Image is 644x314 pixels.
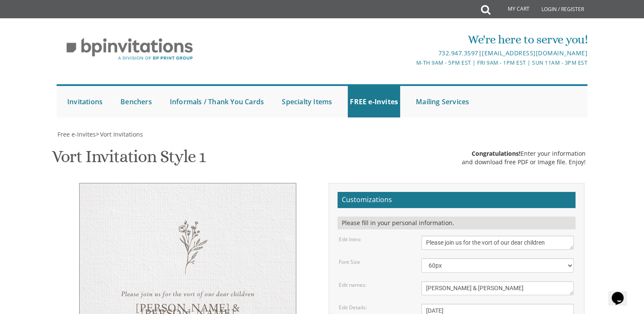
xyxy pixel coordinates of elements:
[97,290,279,300] div: Please join us for the vort of our dear children
[234,48,587,58] div: |
[339,236,361,243] label: Edit Intro:
[482,49,587,57] a: [EMAIL_ADDRESS][DOMAIN_NAME]
[462,149,586,158] div: Enter your information
[168,86,266,117] a: Informals / Thank You Cards
[57,31,203,67] img: BP Invitation Loft
[421,281,574,295] textarea: [PERSON_NAME] & [PERSON_NAME]
[339,281,366,288] label: Edit names:
[118,86,154,117] a: Benchers
[234,58,587,67] div: M-Th 9am - 5pm EST | Fri 9am - 1pm EST | Sun 11am - 3pm EST
[348,86,400,117] a: FREE e-Invites
[438,49,478,57] a: 732.947.3597
[57,130,96,138] span: Free e-Invites
[57,130,96,138] a: Free e-Invites
[608,280,635,305] iframe: chat widget
[489,1,535,18] a: My Cart
[339,258,360,265] label: Font Size
[99,130,143,138] a: Vort Invitations
[234,31,587,48] div: We're here to serve you!
[96,130,143,138] span: >
[52,147,206,172] h1: Vort Invitation Style 1
[414,86,471,117] a: Mailing Services
[280,86,334,117] a: Specialty Items
[339,304,367,311] label: Edit Details:
[65,86,105,117] a: Invitations
[462,158,586,166] div: and download free PDF or Image file. Enjoy!
[100,130,143,138] span: Vort Invitations
[338,192,575,208] h2: Customizations
[472,149,521,157] span: Congratulations!
[421,236,574,250] textarea: Please join us for the vort of our dear children
[338,217,575,229] div: Please fill in your personal information.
